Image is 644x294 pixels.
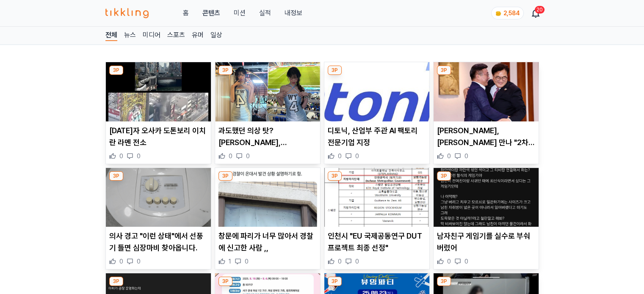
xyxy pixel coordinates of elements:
p: 디토닉, 산업부 주관 AI 팩토리 전문기업 지정 [328,125,426,148]
a: 실적 [259,8,271,18]
span: 0 [355,152,359,160]
a: 스포츠 [167,30,185,41]
a: coin 2,584 [491,7,522,19]
span: 0 [355,257,359,266]
img: 남자친구 게임기를 실수로 부숴버렸어 [434,168,539,227]
div: 3P 디토닉, 산업부 주관 AI 팩토리 전문기업 지정 디토닉, 산업부 주관 AI 팩토리 전문기업 지정 0 0 [324,62,430,164]
div: 3P [109,171,123,181]
div: 3P [437,277,451,286]
div: 3P [328,171,342,181]
p: 창문에 파리가 너무 많아서 경찰에 신고한 사람 ,, [218,230,317,254]
a: 내정보 [284,8,302,18]
span: 0 [119,152,123,160]
div: 3P [437,66,451,75]
p: 남자친구 게임기를 실수로 부숴버렸어 [437,230,535,254]
div: 3P 의사 경고 "이런 상태"에서 선풍기 틀면 심장마비 찾아옵니다. 의사 경고 "이런 상태"에서 선풍기 틀면 심장마비 찾아옵니다. 0 0 [105,168,211,270]
a: 20 [532,8,539,18]
span: 0 [119,257,123,266]
div: 3P 남자친구 게임기를 실수로 부숴버렸어 남자친구 게임기를 실수로 부숴버렸어 0 0 [433,168,539,270]
a: 전체 [105,30,117,41]
span: 2,584 [503,10,520,16]
div: 3P [109,277,123,286]
div: 3P [437,171,451,181]
a: 미디어 [143,30,160,41]
p: 인천시 "EU 국제공동연구 DUT 프로젝트 최종 선정" [328,230,426,254]
img: coin [495,10,502,17]
div: 3P [218,171,232,181]
button: 미션 [233,8,245,18]
div: 3P [328,66,342,75]
a: 일상 [210,30,222,41]
div: 3P [218,66,232,75]
img: 과도했던 의상 탓? 장원영, 전종서 제치고 시구·시축 후 이미지 나빠진 스타 1위 [215,62,320,121]
img: 창문에 파리가 너무 많아서 경찰에 신고한 사람 ,, [215,168,320,227]
div: 3P [109,66,123,75]
span: 0 [246,152,250,160]
div: 3P 인천시 "EU 국제공동연구 DUT 프로젝트 최종 선정" 인천시 "EU 국제공동연구 DUT 프로젝트 최종 선정" 0 0 [324,168,430,270]
span: 0 [464,152,468,160]
div: 3P 우원식, 윤호중 만나 "2차 소비쿠폰, 사각지대 없이 꼼꼼히 집행 당부" [PERSON_NAME], [PERSON_NAME] 만나 "2차 소비쿠폰, 사각지대 없이 꼼꼼히... [433,62,539,164]
div: 3P [218,277,232,286]
div: 3P [328,277,342,286]
img: 디토닉, 산업부 주관 AI 팩토리 전문기업 지정 [324,62,429,121]
img: 의사 경고 "이런 상태"에서 선풍기 틀면 심장마비 찾아옵니다. [106,168,211,227]
div: 3P 과도했던 의상 탓? 장원영, 전종서 제치고 시구·시축 후 이미지 나빠진 스타 1위 과도했던 의상 탓? [PERSON_NAME], [PERSON_NAME] 제치고 시구·시... [215,62,321,164]
p: 의사 경고 "이런 상태"에서 선풍기 틀면 심장마비 찾아옵니다. [109,230,207,254]
div: 20 [535,6,544,14]
a: 홈 [182,8,188,18]
span: 0 [447,257,451,266]
div: 3P 오늘자 오사카 도톤보리 이치란 라멘 전소 [DATE]자 오사카 도톤보리 이치란 라멘 전소 0 0 [105,62,211,164]
p: 과도했던 의상 탓? [PERSON_NAME], [PERSON_NAME] 제치고 시구·시축 후 이미지 나빠진 스타 1위 [218,125,317,148]
a: 콘텐츠 [202,8,220,18]
p: [DATE]자 오사카 도톤보리 이치란 라멘 전소 [109,125,207,148]
span: 0 [137,152,141,160]
span: 0 [447,152,451,160]
a: 유머 [192,30,204,41]
img: 티끌링 [105,8,149,18]
span: 0 [245,257,249,266]
p: [PERSON_NAME], [PERSON_NAME] 만나 "2차 소비쿠폰, 사각지대 없이 꼼꼼히 집행 당부" [437,125,535,148]
div: 3P 창문에 파리가 너무 많아서 경찰에 신고한 사람 ,, 창문에 파리가 너무 많아서 경찰에 신고한 사람 ,, 1 0 [215,168,321,270]
span: 0 [229,152,232,160]
img: 인천시 "EU 국제공동연구 DUT 프로젝트 최종 선정" [324,168,429,227]
span: 0 [137,257,141,266]
span: 1 [229,257,231,266]
img: 오늘자 오사카 도톤보리 이치란 라멘 전소 [106,62,211,121]
img: 우원식, 윤호중 만나 "2차 소비쿠폰, 사각지대 없이 꼼꼼히 집행 당부" [434,62,539,121]
span: 0 [338,257,342,266]
span: 0 [464,257,468,266]
a: 뉴스 [124,30,136,41]
span: 0 [338,152,342,160]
